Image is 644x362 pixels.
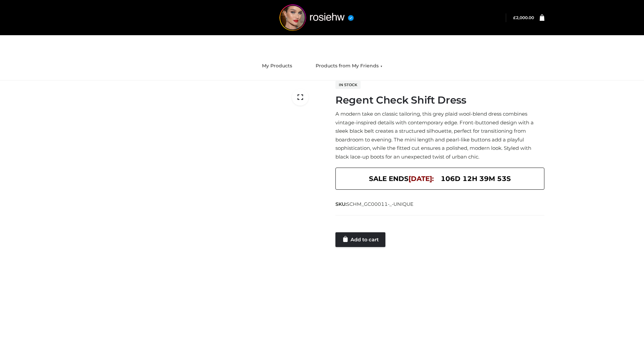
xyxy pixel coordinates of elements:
[335,110,544,161] p: A modern take on classic tailoring, this grey plaid wool-blend dress combines vintage-inspired de...
[335,81,361,89] span: In stock
[311,59,387,73] a: Products from My Friends
[513,15,516,20] span: £
[266,4,367,31] img: rosiehw
[335,94,544,106] h1: Regent Check Shift Dress
[257,59,297,73] a: My Products
[409,175,434,183] span: [DATE]:
[335,200,414,208] span: SKU:
[335,232,385,247] a: Add to cart
[335,168,544,190] div: SALE ENDS
[513,15,534,20] a: £2,000.00
[441,173,511,184] span: 106d 12h 39m 53s
[513,15,534,20] bdi: 2,000.00
[346,201,414,207] span: SCHM_GC00011-_-UNIQUE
